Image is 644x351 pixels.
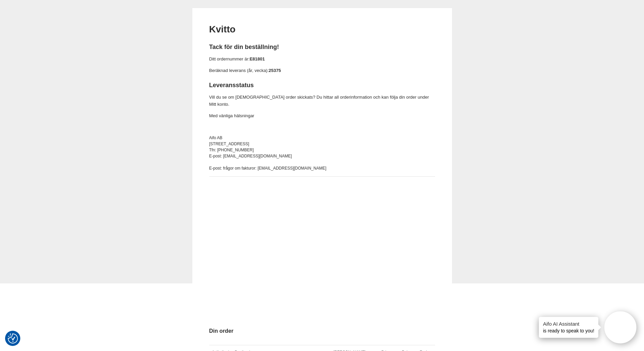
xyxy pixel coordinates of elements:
h3: Din order [209,327,435,335]
strong: E81801 [249,56,265,61]
strong: 25375 [269,68,281,73]
h4: Aifo AI Assistant [543,320,594,327]
img: Revisit consent button [8,333,18,344]
iframe: Klarna Checkout [209,182,435,318]
p: Beräknad leverans (år, vecka): [209,67,435,74]
div: is ready to speak to you! [539,317,598,338]
div: Tfn: [PHONE_NUMBER] [209,147,435,153]
p: Vill du se om [DEMOGRAPHIC_DATA] order skickats? Du hittar all orderinformation och kan följa din... [209,94,435,108]
div: E-post: frågor om fakturor: [EMAIL_ADDRESS][DOMAIN_NAME] [209,165,435,171]
div: Aifo AB [209,135,435,141]
div: E-post: [EMAIL_ADDRESS][DOMAIN_NAME] [209,153,435,159]
button: Samtyckesinställningar [8,332,18,345]
div: [STREET_ADDRESS] [209,141,435,147]
p: Ditt ordernummer är: [209,56,435,63]
h1: Kvitto [209,23,435,36]
h2: Tack för din beställning! [209,43,435,51]
p: Med vänliga hälsningar [209,112,435,120]
h2: Leveransstatus [209,81,435,90]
